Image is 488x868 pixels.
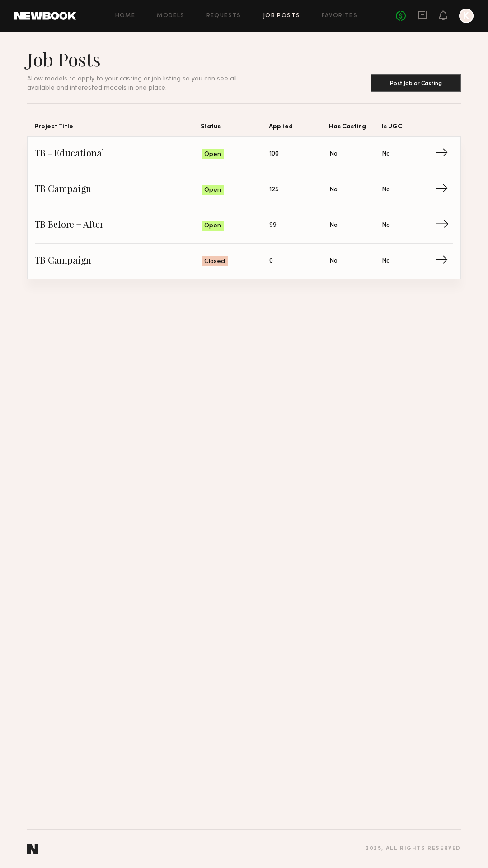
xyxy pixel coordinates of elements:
[204,222,221,231] span: Open
[206,13,241,19] a: Requests
[204,150,221,159] span: Open
[329,122,382,136] span: Has Casting
[34,122,201,136] span: Project Title
[27,76,237,91] span: Allow models to apply to your casting or job listing so you can see all available and interested ...
[382,122,435,136] span: Is UGC
[115,13,136,19] a: Home
[269,122,329,136] span: Applied
[35,219,202,232] span: TB Before + After
[436,219,454,232] span: →
[263,13,300,19] a: Job Posts
[204,257,225,266] span: Closed
[35,208,453,244] a: TB Before + AfterOpen99NoNo→
[35,183,202,197] span: TB Campaign
[382,256,390,266] span: No
[35,172,453,208] a: TB CampaignOpen125NoNo→
[35,244,453,279] a: TB CampaignClosed0NoNo→
[329,185,338,195] span: No
[157,13,184,19] a: Models
[366,846,461,852] div: 2025 , all rights reserved
[269,185,279,195] span: 125
[382,149,390,159] span: No
[204,186,221,195] span: Open
[35,137,453,172] a: TB - EducationalOpen100NoNo→
[459,9,474,23] a: K
[322,13,357,19] a: Favorites
[27,48,258,71] h1: Job Posts
[35,255,202,268] span: TB Campaign
[435,147,453,161] span: →
[382,221,390,231] span: No
[382,185,390,195] span: No
[435,255,453,268] span: →
[201,122,269,136] span: Status
[371,74,461,92] button: Post Job or Casting
[329,256,338,266] span: No
[329,149,338,159] span: No
[269,149,279,159] span: 100
[269,256,273,266] span: 0
[269,221,277,231] span: 99
[435,183,453,197] span: →
[35,147,202,161] span: TB - Educational
[329,221,338,231] span: No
